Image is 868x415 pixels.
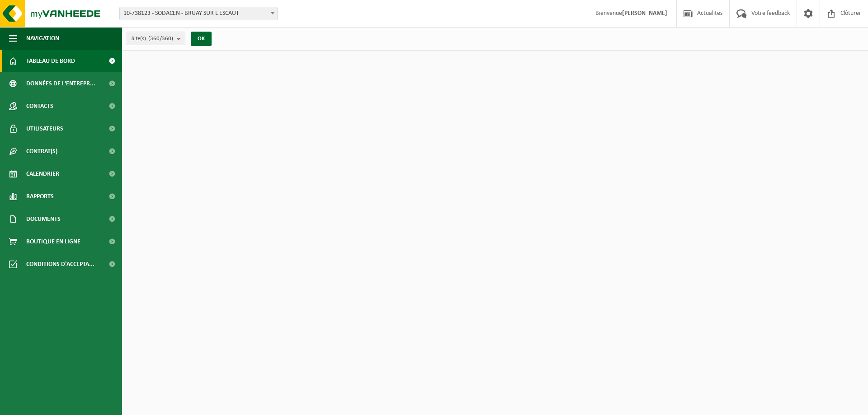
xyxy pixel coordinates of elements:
[26,230,80,253] span: Boutique en ligne
[148,36,173,42] count: (360/360)
[26,185,54,208] span: Rapports
[132,32,173,46] span: Site(s)
[622,10,667,17] strong: [PERSON_NAME]
[26,208,61,230] span: Documents
[191,32,212,46] button: OK
[26,140,57,163] span: Contrat(s)
[26,95,53,117] span: Contacts
[26,72,95,95] span: Données de l'entrepr...
[26,117,63,140] span: Utilisateurs
[26,50,75,72] span: Tableau de bord
[26,27,59,50] span: Navigation
[26,163,59,185] span: Calendrier
[120,7,277,20] span: 10-738123 - SODACEN - BRUAY SUR L ESCAUT
[127,32,185,45] button: Site(s)(360/360)
[26,253,94,275] span: Conditions d'accepta...
[119,7,278,20] span: 10-738123 - SODACEN - BRUAY SUR L ESCAUT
